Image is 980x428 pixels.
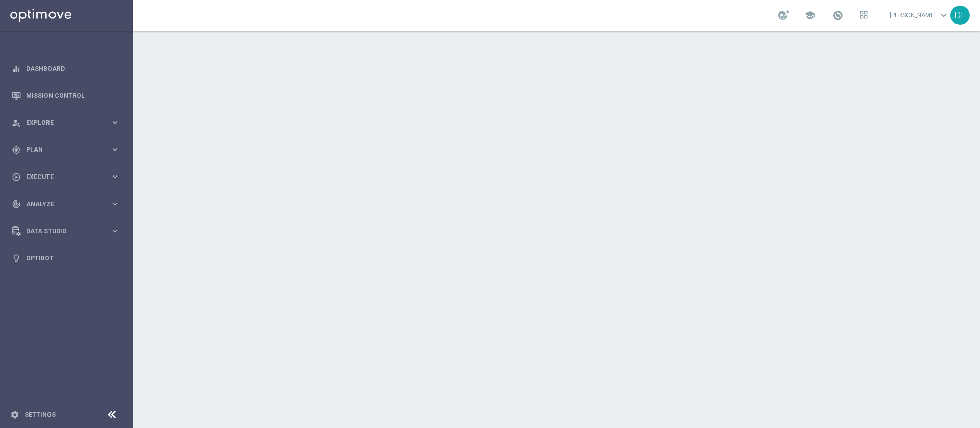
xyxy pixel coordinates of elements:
div: DF [950,6,970,25]
a: Dashboard [26,55,120,82]
div: Mission Control [12,82,120,109]
i: gps_fixed [12,145,21,155]
div: Explore [12,118,110,128]
div: Optibot [12,244,120,271]
i: equalizer [12,64,21,73]
i: person_search [12,118,21,128]
i: settings [10,410,19,419]
i: keyboard_arrow_right [110,145,120,155]
button: Data Studio keyboard_arrow_right [11,227,120,235]
span: school [804,10,816,21]
i: keyboard_arrow_right [110,118,120,128]
i: keyboard_arrow_right [110,199,120,209]
div: Dashboard [12,55,120,82]
a: Settings [24,412,56,418]
span: Plan [26,147,110,153]
button: equalizer Dashboard [11,65,120,73]
button: play_circle_outline Execute keyboard_arrow_right [11,173,120,181]
a: [PERSON_NAME]keyboard_arrow_down [889,8,950,23]
span: keyboard_arrow_down [938,10,949,21]
button: Mission Control [11,92,120,100]
a: Optibot [26,244,120,271]
button: track_changes Analyze keyboard_arrow_right [11,200,120,208]
i: track_changes [12,199,21,209]
button: lightbulb Optibot [11,254,120,262]
span: Data Studio [26,228,110,234]
span: Execute [26,174,110,180]
div: Execute [12,172,110,182]
div: Analyze [12,199,110,209]
i: keyboard_arrow_right [110,226,120,236]
a: Mission Control [26,82,120,109]
span: Analyze [26,201,110,207]
div: Plan [12,145,110,155]
i: keyboard_arrow_right [110,172,120,182]
i: lightbulb [12,254,21,263]
button: gps_fixed Plan keyboard_arrow_right [11,146,120,154]
button: person_search Explore keyboard_arrow_right [11,119,120,127]
i: play_circle_outline [12,172,21,182]
span: Explore [26,120,110,126]
div: Data Studio [12,226,110,236]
